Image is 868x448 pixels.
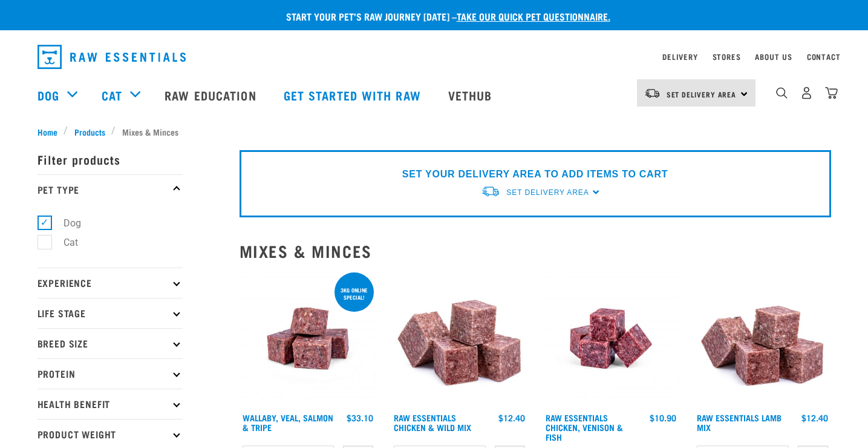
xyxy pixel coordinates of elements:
span: Products [74,125,105,138]
img: user.png [800,87,813,99]
div: $12.40 [498,413,525,423]
a: Dog [38,86,59,104]
img: Chicken Venison mix 1655 [543,270,680,407]
p: Filter products [38,144,183,174]
a: Stores [713,54,741,59]
a: Raw Education [152,71,271,119]
img: Wallaby Veal Salmon Tripe 1642 [240,270,377,407]
a: Cat [102,86,122,104]
a: Home [38,125,64,138]
p: Breed Size [38,328,183,358]
span: Set Delivery Area [667,92,737,96]
label: Dog [44,216,86,231]
img: home-icon@2x.png [825,87,838,99]
a: Vethub [436,71,507,119]
img: Pile Of Cubed Chicken Wild Meat Mix [391,270,528,407]
img: van-moving.png [644,88,661,99]
label: Cat [44,235,83,250]
a: Raw Essentials Lamb Mix [697,415,782,429]
a: Delivery [662,54,697,59]
a: Products [68,125,111,138]
nav: dropdown navigation [28,40,841,74]
span: Home [38,125,57,138]
div: 3kg online special! [334,281,374,306]
p: Protein [38,358,183,389]
a: Contact [807,54,841,59]
p: Pet Type [38,174,183,205]
p: SET YOUR DELIVERY AREA TO ADD ITEMS TO CART [402,167,668,182]
a: Raw Essentials Chicken, Venison & Fish [546,415,623,439]
img: ?1041 RE Lamb Mix 01 [694,270,831,407]
div: $10.90 [650,413,676,423]
div: $33.10 [347,413,373,423]
h2: Mixes & Minces [240,242,831,260]
a: Get started with Raw [272,71,436,119]
img: Raw Essentials Logo [38,45,186,69]
a: Raw Essentials Chicken & Wild Mix [394,415,471,429]
div: $12.40 [801,413,828,423]
a: take our quick pet questionnaire. [457,13,610,19]
img: van-moving.png [481,185,500,198]
p: Life Stage [38,298,183,328]
span: Set Delivery Area [506,188,589,197]
img: home-icon-1@2x.png [776,87,788,99]
a: Wallaby, Veal, Salmon & Tripe [243,415,333,429]
a: About Us [755,54,792,59]
nav: breadcrumbs [38,125,831,138]
p: Health Benefit [38,389,183,419]
p: Experience [38,268,183,298]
